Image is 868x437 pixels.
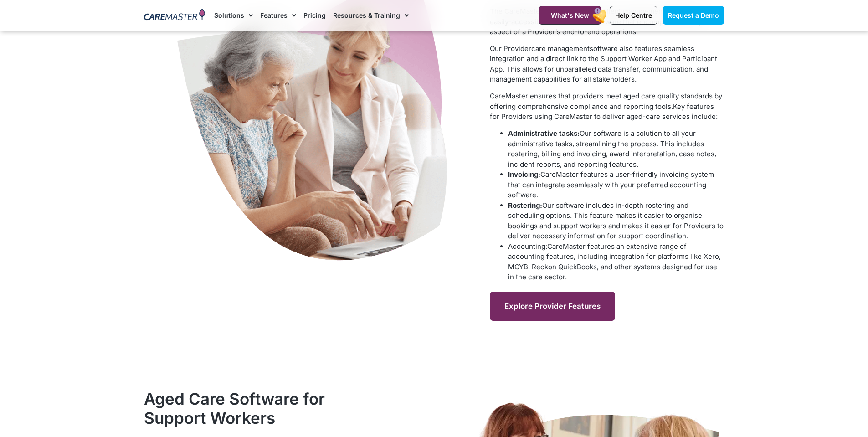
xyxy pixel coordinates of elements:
[539,6,601,25] a: What's New
[490,292,615,321] a: Explore Provider Features
[508,242,724,283] li: CareMaster features an extensive range of accounting features, including integration for platform...
[508,201,542,210] b: Rostering:
[490,44,531,53] span: Our Provider
[508,129,716,169] span: Our software is a solution to all your administrative tasks, streamlining the process. This inclu...
[508,170,714,199] span: CareMaster features a user-friendly invoicing system that can integrate seamlessly with your pref...
[504,302,601,311] span: Explore Provider Features
[663,6,724,25] a: Request a Demo
[508,129,580,138] b: Administrative tasks:
[490,44,717,84] span: software also features seamless integration and a direct link to the Support Worker App and Parti...
[610,6,657,25] a: Help Centre
[490,91,724,122] p: CareMaster ensures that providers meet aged care quality standards by offering comprehensive comp...
[508,170,540,179] b: Invoicing:
[668,11,719,19] span: Request a Demo
[508,201,724,241] span: Our software includes in-depth rostering and scheduling options. This feature makes it easier to ...
[551,11,589,19] span: What's New
[490,44,724,85] p: care management
[615,11,652,19] span: Help Centre
[144,9,205,22] img: CareMaster Logo
[508,242,547,251] b: Accounting:
[144,389,378,427] h2: Aged Care Software for Support Workers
